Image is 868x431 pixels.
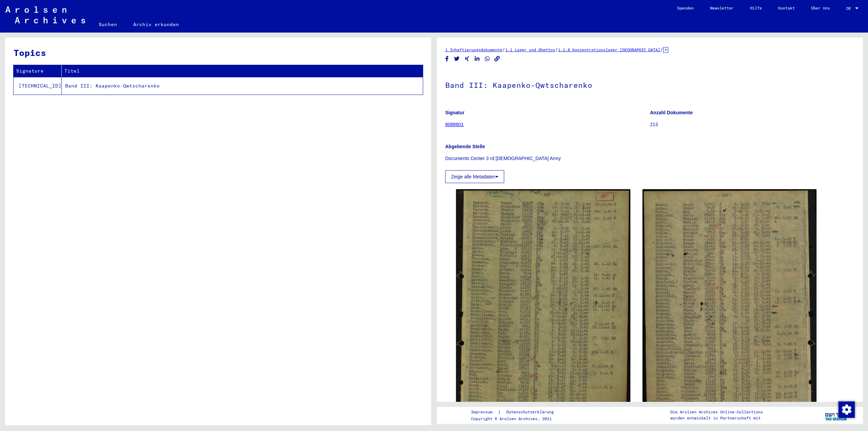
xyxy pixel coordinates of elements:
button: Share on Xing [463,55,471,63]
h3: Topics [14,46,422,59]
img: yv_logo.png [824,407,849,424]
a: 1.1 Lager und Ghettos [505,47,555,52]
h1: Band III: Kaapenko-Qwtscharenko [445,70,854,99]
img: 001.jpg [456,189,630,430]
img: Arolsen_neg.svg [5,6,85,23]
p: Documents Center 3 rd [DEMOGRAPHIC_DATA] Army [445,155,854,162]
span: / [502,46,505,53]
p: Copyright © Arolsen Archives, 2021 [471,416,562,422]
a: Datenschutzerklärung [501,409,562,416]
img: Zustimmung ändern [839,401,855,418]
th: Titel [62,65,423,77]
span: / [555,46,558,53]
td: Band III: Kaapenko-Qwtscharenko [62,77,423,95]
button: Share on LinkedIn [474,55,481,63]
p: wurden entwickelt in Partnerschaft mit [670,415,763,421]
span: / [660,46,663,53]
button: Zeige alle Metadaten [445,170,504,183]
p: 213 [650,121,854,128]
td: [TECHNICAL_ID] [14,77,62,95]
button: Copy link [494,55,501,63]
a: 8088801 [445,122,464,127]
b: Abgebende Stelle [445,144,485,149]
a: 1 Inhaftierungsdokumente [445,47,502,52]
div: | [471,409,562,416]
img: 002.jpg [643,189,817,430]
a: 1.1.8 Konzentrationslager [GEOGRAPHIC_DATA] [558,47,660,52]
button: Share on WhatsApp [484,55,491,63]
button: Share on Twitter [453,55,460,63]
th: Signature [14,65,62,77]
p: Die Arolsen Archives Online-Collections [670,409,763,415]
a: Impressum [471,409,498,416]
a: Suchen [91,16,125,33]
b: Signatur [445,110,465,115]
span: DE [846,6,854,11]
a: Archiv erkunden [125,16,187,33]
b: Anzahl Dokumente [650,110,693,115]
button: Share on Facebook [443,55,451,63]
